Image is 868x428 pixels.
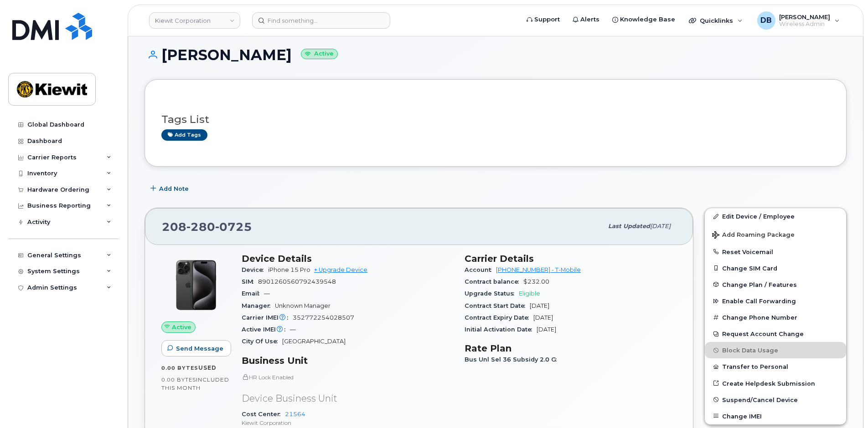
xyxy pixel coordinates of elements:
h3: Tags List [161,114,830,125]
span: [DATE] [530,302,549,309]
button: Change IMEI [705,408,846,424]
span: SIM [242,278,258,285]
span: Email [242,290,264,297]
span: 280 [186,220,215,234]
span: Send Message [176,344,223,353]
span: Change Plan / Features [722,281,797,288]
span: Active IMEI [242,326,290,333]
span: Account [465,266,496,273]
p: Kiewit Corporation [242,419,454,427]
h3: Business Unit [242,355,454,366]
button: Transfer to Personal [705,358,846,375]
h1: [PERSON_NAME] [145,47,847,63]
iframe: Messenger Launcher [828,388,861,421]
span: Contract Start Date [465,302,530,309]
span: [DATE] [533,314,553,321]
a: Add tags [161,129,207,141]
span: [GEOGRAPHIC_DATA] [282,338,346,345]
span: [DATE] [537,326,556,333]
span: Suspend/Cancel Device [722,396,798,403]
button: Reset Voicemail [705,244,846,260]
h3: Device Details [242,253,454,264]
span: 8901260560792439548 [258,278,336,285]
a: Edit Device / Employee [705,208,846,224]
span: Manager [242,302,275,309]
span: Last updated [608,223,650,229]
button: Enable Call Forwarding [705,293,846,309]
button: Change SIM Card [705,260,846,276]
button: Block Data Usage [705,342,846,358]
span: Eligible [519,290,540,297]
span: Bus Unl Sel 36 Subsidy 2.0 G [465,356,561,363]
button: Change Plan / Features [705,276,846,293]
button: Add Roaming Package [705,225,846,244]
span: Cost Center [242,411,285,418]
button: Add Note [145,180,196,197]
p: Device Business Unit [242,392,454,405]
span: iPhone 15 Pro [268,266,310,273]
h3: Rate Plan [465,343,677,354]
span: [DATE] [650,223,671,229]
h3: Carrier Details [465,253,677,264]
span: 0.00 Bytes [161,377,196,383]
span: — [290,326,296,333]
span: $232.00 [523,278,549,285]
span: 352772254028507 [293,314,354,321]
button: Suspend/Cancel Device [705,392,846,408]
button: Change Phone Number [705,309,846,326]
span: Add Note [159,184,189,193]
span: Enable Call Forwarding [722,298,796,305]
a: + Upgrade Device [314,266,367,273]
span: 0.00 Bytes [161,365,198,371]
a: 21564 [285,411,305,418]
span: 208 [162,220,252,234]
p: HR Lock Enabled [242,373,454,381]
span: Contract Expiry Date [465,314,533,321]
span: City Of Use [242,338,282,345]
span: Unknown Manager [275,302,331,309]
span: 0725 [215,220,252,234]
span: included this month [161,376,229,391]
img: iPhone_15_Pro_Black.png [169,258,223,312]
span: Carrier IMEI [242,314,293,321]
span: Contract balance [465,278,523,285]
button: Request Account Change [705,326,846,342]
span: — [264,290,270,297]
span: used [198,364,217,371]
span: Initial Activation Date [465,326,537,333]
span: Active [172,323,191,331]
button: Send Message [161,340,231,357]
span: Upgrade Status [465,290,519,297]
small: Active [301,49,338,59]
a: Create Helpdesk Submission [705,375,846,392]
span: Add Roaming Package [712,231,795,240]
span: Device [242,266,268,273]
a: [PHONE_NUMBER] - T-Mobile [496,266,581,273]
